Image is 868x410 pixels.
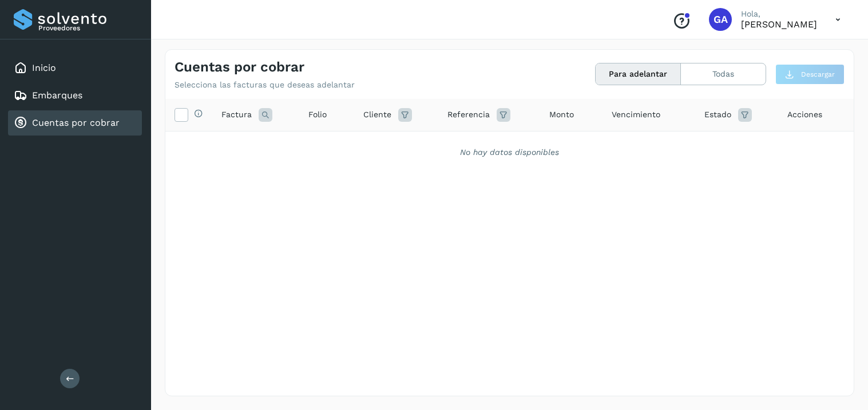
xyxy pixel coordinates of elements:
span: Monto [549,109,574,121]
span: Factura [221,109,252,121]
a: Embarques [32,90,82,101]
span: Acciones [787,109,822,121]
button: Descargar [775,64,845,85]
div: Inicio [8,55,142,81]
span: Cliente [363,109,391,121]
div: Cuentas por cobrar [8,110,142,136]
span: Estado [704,109,731,121]
p: GABRIELA ARENAS DELGADILLO [741,19,817,30]
span: Vencimiento [612,109,660,121]
p: Proveedores [38,24,137,32]
span: Descargar [801,69,835,79]
button: Para adelantar [596,63,681,85]
h4: Cuentas por cobrar [175,59,304,75]
span: Folio [308,109,327,121]
p: Selecciona las facturas que deseas adelantar [175,80,355,90]
a: Inicio [32,62,56,73]
div: Embarques [8,83,142,108]
p: Hola, [741,9,817,19]
button: Todas [681,63,766,85]
a: Cuentas por cobrar [32,117,120,128]
span: Referencia [447,109,490,121]
div: No hay datos disponibles [180,146,839,158]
